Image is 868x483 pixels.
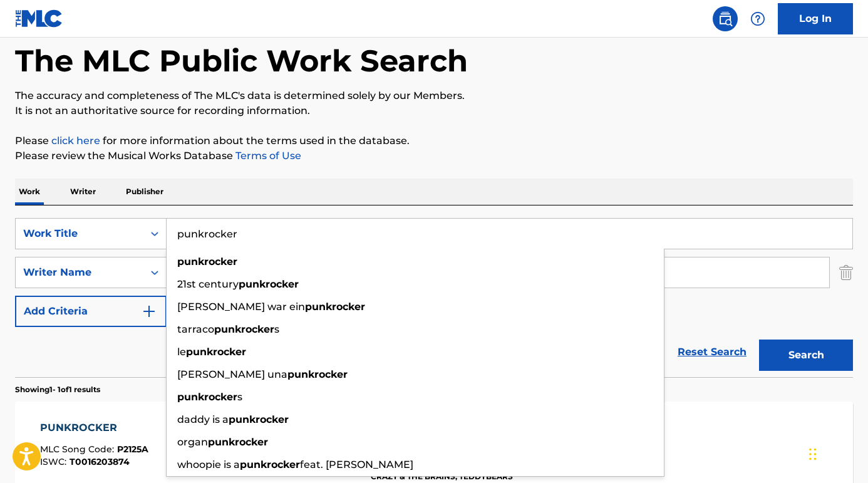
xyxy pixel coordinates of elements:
strong: punkrocker [177,391,237,403]
span: feat. [PERSON_NAME] [300,459,413,470]
strong: punkrocker [177,256,237,267]
div: Widget de chat [805,423,868,483]
img: Delete Criterion [839,257,853,288]
button: Add Criteria [15,296,167,327]
span: s [274,323,279,335]
span: le [177,346,186,358]
div: Help [745,6,770,31]
h1: The MLC Public Work Search [15,42,468,80]
span: ISWC : [40,456,70,467]
span: P2125A [117,444,148,455]
p: It is not an authoritative source for recording information. [15,103,853,118]
span: whoopie is a [177,459,240,470]
form: Search Form [15,218,853,377]
strong: punkrocker [239,278,299,290]
strong: punkrocker [186,346,246,358]
span: organ [177,436,208,448]
p: The accuracy and completeness of The MLC's data is determined solely by our Members. [15,88,853,103]
p: Work [15,179,44,205]
a: Terms of Use [233,150,301,162]
div: Glisser [809,435,817,473]
a: Public Search [713,6,738,31]
span: tarraco [177,323,214,335]
span: s [237,391,242,403]
strong: punkrocker [208,436,268,448]
button: Search [759,340,853,371]
span: daddy is a [177,413,229,425]
a: Reset Search [671,338,753,366]
a: click here [51,135,100,147]
span: [PERSON_NAME] war ein [177,301,305,313]
p: Please for more information about the terms used in the database. [15,133,853,148]
div: Writer Name [23,265,136,280]
a: Log In [778,3,853,34]
strong: punkrocker [305,301,365,313]
strong: punkrocker [229,413,289,425]
div: Work Title [23,226,136,241]
span: T0016203874 [70,456,130,467]
span: 21st century [177,278,239,290]
img: help [750,11,765,26]
img: search [718,11,733,26]
div: PUNKROCKER [40,420,148,435]
strong: punkrocker [214,323,274,335]
p: Please review the Musical Works Database [15,148,853,164]
span: MLC Song Code : [40,444,117,455]
iframe: Chat Widget [805,423,868,483]
img: MLC Logo [15,9,63,28]
p: Showing 1 - 1 of 1 results [15,384,100,395]
img: 9d2ae6d4665cec9f34b9.svg [142,304,157,319]
p: Writer [66,179,100,205]
strong: punkrocker [240,459,300,470]
strong: punkrocker [287,368,348,380]
p: Publisher [122,179,167,205]
span: [PERSON_NAME] una [177,368,287,380]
